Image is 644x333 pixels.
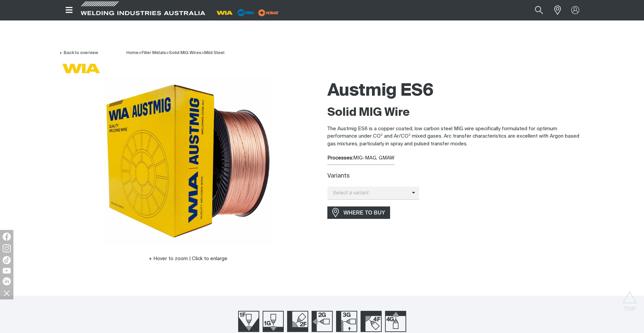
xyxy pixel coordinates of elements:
span: WHERE TO BUY [339,207,389,218]
button: Hover to zoom | Click to enlarge [145,255,231,263]
img: Welding Position 1G [263,311,284,332]
span: > [139,51,142,55]
span: > [201,51,204,55]
span: > [166,51,169,55]
img: Welding Position 4G [385,311,406,332]
a: Home [126,50,139,55]
img: Welding Position 4F [361,311,382,332]
img: Instagram [3,244,11,252]
img: Welding Position 3G Up [336,311,357,332]
a: Mild Steel [204,51,224,55]
img: Facebook [3,233,11,241]
img: TikTok [3,256,11,264]
img: LinkedIn [3,277,11,285]
img: Welding Position 2F [287,311,308,332]
a: miller [256,10,281,15]
a: Filler Metals [142,51,166,55]
img: hide socials [1,287,12,299]
button: Search products [528,3,550,18]
h2: Solid MIG Wire [327,105,585,120]
h1: Austmig ES6 [327,80,585,102]
a: Back to overview of Mild Steel [59,51,98,55]
p: The Austmig ES6 is a copper coated, low carbon steel MIG wire specifically formulated for optimum... [327,125,585,148]
div: MIG-MAG, GMAW [327,154,585,162]
img: Welding Position 1F [238,311,259,332]
img: YouTube [3,268,11,274]
img: Austmig ES6 [104,77,272,245]
input: Product name or item number... [519,3,550,18]
a: Solid MIG Wires [169,51,201,55]
img: Welding Position 2G [312,311,333,332]
span: Select a variant [327,189,412,197]
strong: Processes: [327,155,353,160]
img: miller [256,8,281,18]
button: Scroll to top [622,291,637,306]
label: Variants [327,173,350,179]
a: WHERE TO BUY [327,206,390,219]
span: Home [126,51,139,55]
